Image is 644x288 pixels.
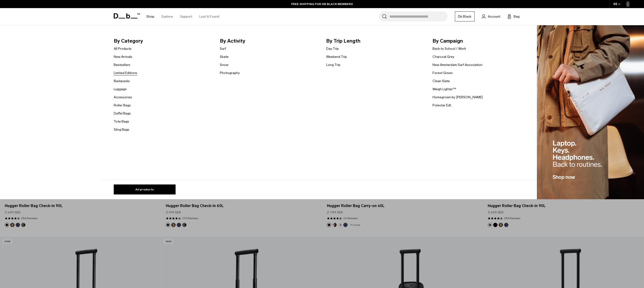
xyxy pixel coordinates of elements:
[114,62,130,67] a: Bestsellers
[537,25,644,199] img: Db
[114,103,131,108] a: Roller Bags
[220,62,228,67] a: Snow
[433,46,466,51] a: Back to School / Work
[114,37,212,45] span: By Category
[326,54,347,59] a: Weekend Trip
[507,14,520,19] button: Bag
[114,184,176,194] a: All products
[455,11,475,21] a: Db Black
[114,127,129,132] a: Sling Bags
[143,8,223,25] nav: Main Navigation
[433,87,456,92] a: Weigh Lighter™
[114,46,132,51] a: All Products
[220,46,226,51] a: Surf
[114,119,129,124] a: Tote Bags
[114,79,130,84] a: Backpacks
[326,62,340,67] a: Long Trip
[291,2,353,6] a: FREE SHIPPING FOR DB BLACK MEMBERS
[514,14,520,19] span: Bag
[326,37,425,45] span: By Trip Length
[146,8,154,25] a: Shop
[433,62,482,67] a: New Amsterdam Surf Association
[114,111,131,116] a: Duffel Bags
[433,37,531,45] span: By Campaign
[488,14,500,19] span: Account
[326,46,339,51] a: Day Trip
[220,37,319,45] span: By Activity
[220,70,240,75] a: Photography
[433,54,454,59] a: Charcoal Grey
[433,95,483,100] a: Homegrown by [PERSON_NAME]
[433,79,450,84] a: Clean Slate
[482,14,500,19] a: Account
[162,8,173,25] a: Explore
[114,70,137,75] a: Limited Editions
[220,54,229,59] a: Skate
[114,87,127,92] a: Luggage
[180,8,192,25] a: Support
[199,8,219,25] a: Lost & Found
[433,70,453,75] a: Forest Green
[433,103,452,108] a: Polestar Edt.
[114,95,132,100] a: Accessories
[114,54,132,59] a: New Arrivals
